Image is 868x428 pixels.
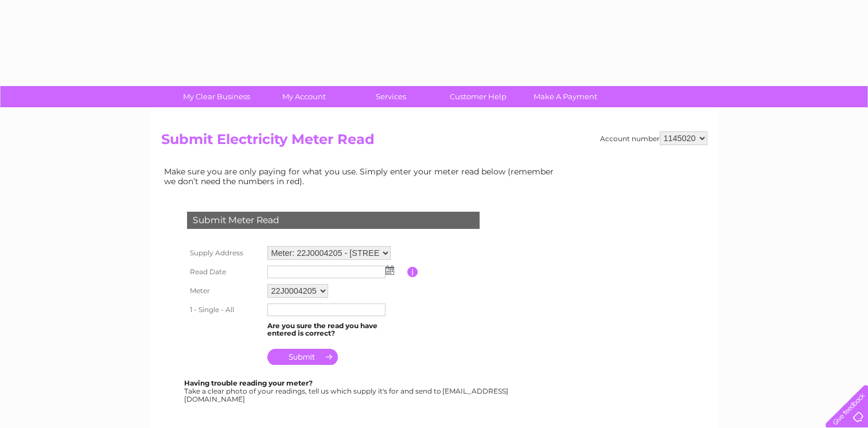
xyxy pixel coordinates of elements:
th: Read Date [184,263,264,281]
div: Take a clear photo of your readings, tell us which supply it's for and send to [EMAIL_ADDRESS][DO... [184,379,510,403]
td: Make sure you are only paying for what you use. Simply enter your meter read below (remember we d... [161,164,563,188]
b: Having trouble reading your meter? [184,379,313,387]
a: Customer Help [431,86,526,107]
td: Are you sure the read you have entered is correct? [264,319,407,341]
a: Services [344,86,438,107]
th: Supply Address [184,243,264,263]
th: Meter [184,281,264,301]
div: Account number [600,131,707,145]
a: Make A Payment [518,86,613,107]
h2: Submit Electricity Meter Read [161,131,707,153]
input: Submit [267,349,338,365]
a: My Account [256,86,351,107]
input: Information [407,267,418,277]
a: My Clear Business [169,86,264,107]
div: Submit Meter Read [187,212,480,229]
th: 1 - Single - All [184,301,264,319]
img: ... [386,266,394,275]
